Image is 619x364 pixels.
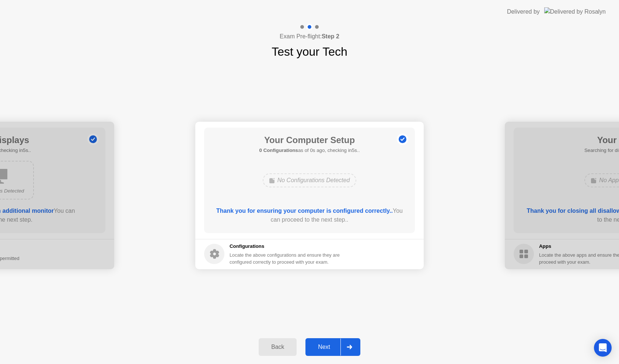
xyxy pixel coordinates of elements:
[259,147,360,154] h5: as of 0s ago, checking in5s..
[261,344,294,350] div: Back
[322,33,339,39] b: Step 2
[259,338,297,356] button: Back
[305,338,360,356] button: Next
[216,208,393,214] b: Thank you for ensuring your computer is configured correctly..
[594,339,612,357] div: Open Intercom Messenger
[272,43,347,60] h1: Test your Tech
[230,243,341,250] h5: Configurations
[259,134,360,147] h1: Your Computer Setup
[507,7,540,16] div: Delivered by
[230,252,341,266] div: Locate the above configurations and ensure they are configured correctly to proceed with your exam.
[280,32,339,41] h4: Exam Pre-flight:
[259,148,298,153] b: 0 Configurations
[263,173,357,187] div: No Configurations Detected
[308,344,340,350] div: Next
[215,207,405,224] div: You can proceed to the next step..
[544,7,606,16] img: Delivered by Rosalyn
